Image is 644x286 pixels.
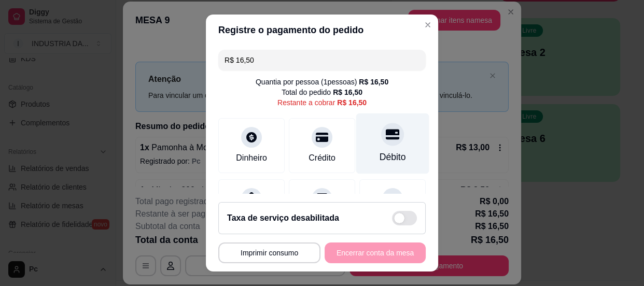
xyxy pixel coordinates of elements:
[333,87,362,97] div: R$ 16,50
[359,77,388,87] div: R$ 16,50
[309,152,335,164] div: Crédito
[256,77,388,87] div: Quantia por pessoa ( 1 pessoas)
[419,17,436,33] button: Close
[277,97,367,108] div: Restante a cobrar
[227,212,339,224] h2: Taxa de serviço desabilitada
[218,242,320,263] button: Imprimir consumo
[380,150,406,164] div: Débito
[337,97,367,108] div: R$ 16,50
[282,87,362,97] div: Total do pedido
[236,152,267,164] div: Dinheiro
[206,15,438,46] header: Registre o pagamento do pedido
[225,50,419,70] input: Ex.: hambúrguer de cordeiro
